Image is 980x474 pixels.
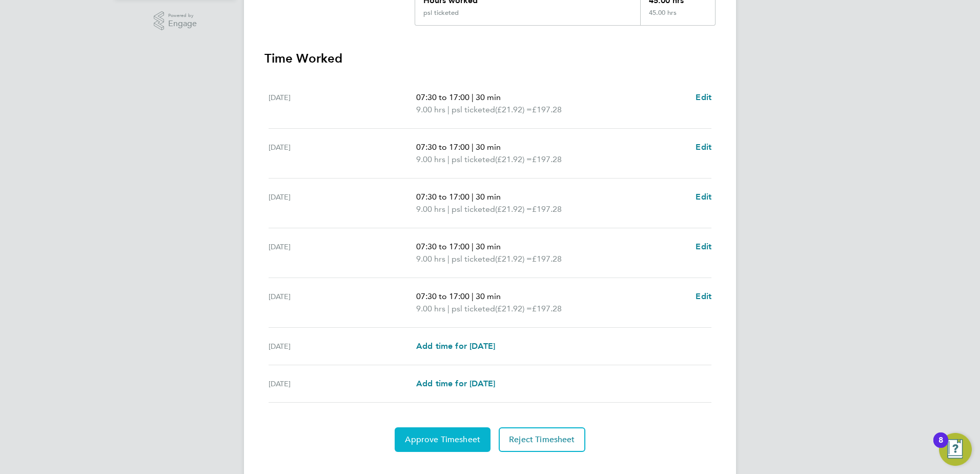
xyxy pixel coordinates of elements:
[938,440,943,453] div: 8
[269,290,416,315] div: [DATE]
[532,254,562,264] span: £197.28
[696,192,711,202] span: Edit
[405,434,480,445] span: Approve Timesheet
[416,254,445,264] span: 9.00 hrs
[395,427,491,452] button: Approve Timesheet
[476,92,501,102] span: 30 min
[476,242,501,251] span: 30 min
[416,142,469,152] span: 07:30 to 17:00
[452,203,495,215] span: psl ticketed
[696,242,711,251] span: Edit
[696,142,711,152] span: Edit
[452,253,495,265] span: psl ticketed
[269,191,416,215] div: [DATE]
[696,91,711,104] a: Edit
[939,433,972,466] button: Open Resource Center, 8 new notifications
[447,304,450,313] span: |
[416,341,495,351] span: Add time for [DATE]
[476,192,501,202] span: 30 min
[416,92,469,102] span: 07:30 to 17:00
[447,105,450,114] span: |
[495,154,532,164] span: (£21.92) =
[696,241,711,253] a: Edit
[532,154,562,164] span: £197.28
[416,204,445,214] span: 9.00 hrs
[696,141,711,153] a: Edit
[452,303,495,315] span: psl ticketed
[416,378,495,390] a: Add time for [DATE]
[532,105,562,114] span: £197.28
[269,378,416,390] div: [DATE]
[452,153,495,166] span: psl ticketed
[416,379,495,388] span: Add time for [DATE]
[269,340,416,352] div: [DATE]
[495,254,532,264] span: (£21.92) =
[696,291,711,301] span: Edit
[509,434,575,445] span: Reject Timesheet
[696,191,711,203] a: Edit
[168,11,197,20] span: Powered by
[154,11,197,31] a: Powered byEngage
[416,304,445,313] span: 9.00 hrs
[472,291,474,301] span: |
[495,204,532,214] span: (£21.92) =
[472,92,474,102] span: |
[495,304,532,313] span: (£21.92) =
[423,9,459,17] div: psl ticketed
[269,141,416,166] div: [DATE]
[447,204,450,214] span: |
[476,142,501,152] span: 30 min
[447,254,450,264] span: |
[532,304,562,313] span: £197.28
[472,142,474,152] span: |
[472,242,474,251] span: |
[168,19,197,28] span: Engage
[416,192,469,202] span: 07:30 to 17:00
[452,104,495,116] span: psl ticketed
[472,192,474,202] span: |
[476,291,501,301] span: 30 min
[416,242,469,251] span: 07:30 to 17:00
[416,340,495,352] a: Add time for [DATE]
[416,291,469,301] span: 07:30 to 17:00
[696,92,711,102] span: Edit
[532,204,562,214] span: £197.28
[416,105,445,114] span: 9.00 hrs
[269,241,416,265] div: [DATE]
[495,105,532,114] span: (£21.92) =
[264,50,716,67] h3: Time Worked
[416,154,445,164] span: 9.00 hrs
[447,154,450,164] span: |
[696,290,711,303] a: Edit
[640,9,715,25] div: 45.00 hrs
[499,427,585,452] button: Reject Timesheet
[269,91,416,116] div: [DATE]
